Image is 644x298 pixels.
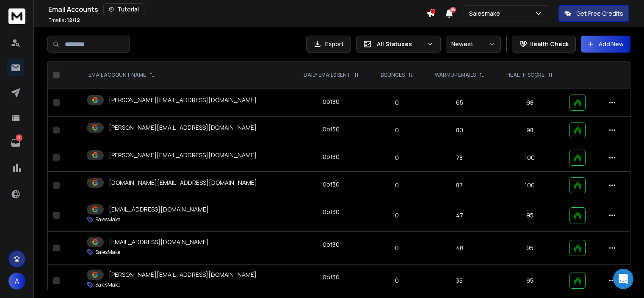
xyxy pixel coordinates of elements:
div: 0 of 30 [323,208,340,216]
div: Email Accounts [48,3,426,15]
td: 48 [423,232,495,265]
button: Get Free Credits [558,5,629,22]
div: EMAIL ACCOUNT NAME [88,72,155,78]
div: 0 of 30 [323,240,340,249]
p: [DOMAIN_NAME][EMAIL_ADDRESS][DOMAIN_NAME] [109,178,257,187]
td: 80 [423,117,495,144]
div: 0 of 30 [323,180,340,189]
p: BOUNCES [381,72,405,78]
span: 50 [450,7,456,13]
button: A [8,273,25,290]
div: 0 of 30 [323,273,340,281]
p: All Statuses [377,40,423,48]
td: 98 [495,117,564,144]
p: 0 [376,126,418,134]
button: Health Check [512,36,576,53]
p: Emails : [48,17,80,24]
p: HEALTH SCORE [506,72,544,78]
p: 21 [16,134,22,141]
button: Export [306,36,351,53]
p: 0 [376,98,418,107]
td: 100 [495,144,564,172]
p: 0 [376,276,418,285]
a: 21 [7,134,24,151]
p: DAILY EMAILS SENT [304,72,351,78]
p: [PERSON_NAME][EMAIL_ADDRESS][DOMAIN_NAME] [109,151,257,159]
p: SalesMake [95,249,120,256]
div: Open Intercom Messenger [613,269,633,289]
p: Health Check [529,40,569,48]
p: WARMUP EMAILS [435,72,476,78]
p: [PERSON_NAME][EMAIL_ADDRESS][DOMAIN_NAME] [109,270,257,279]
td: 95 [495,232,564,265]
td: 95 [495,265,564,297]
div: 0 of 30 [323,125,340,134]
td: 100 [495,172,564,199]
td: 78 [423,144,495,172]
span: 12 / 12 [67,17,80,24]
div: 0 of 30 [323,153,340,161]
p: Get Free Credits [576,9,623,18]
button: Newest [446,36,501,53]
p: 0 [376,153,418,162]
p: [PERSON_NAME][EMAIL_ADDRESS][DOMAIN_NAME] [109,123,257,132]
td: 35 [423,265,495,297]
p: 0 [376,211,418,220]
button: Add New [581,36,630,53]
p: Salesmake [469,9,503,18]
p: SalesMake [95,281,120,288]
button: Tutorial [103,3,144,15]
p: [PERSON_NAME][EMAIL_ADDRESS][DOMAIN_NAME] [109,96,257,104]
td: 65 [423,89,495,117]
p: 0 [376,244,418,252]
td: 98 [495,89,564,117]
p: SalesMake [95,216,120,223]
p: 0 [376,181,418,189]
td: 47 [423,199,495,232]
p: [EMAIL_ADDRESS][DOMAIN_NAME] [109,205,209,214]
td: 95 [495,199,564,232]
div: 0 of 30 [323,97,340,106]
td: 87 [423,172,495,199]
p: [EMAIL_ADDRESS][DOMAIN_NAME] [109,238,209,246]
